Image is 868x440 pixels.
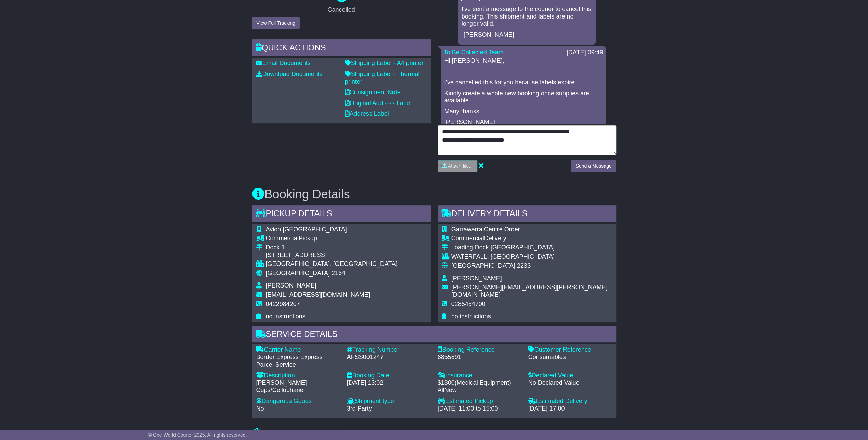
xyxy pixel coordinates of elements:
div: Description [256,372,340,379]
span: Commercial [266,235,299,242]
div: [GEOGRAPHIC_DATA], [GEOGRAPHIC_DATA] [266,260,398,268]
div: [PERSON_NAME] Cups/Cellophane [256,379,340,394]
div: [DATE] 11:00 to 15:00 [438,405,521,413]
p: Kindly create a whole new booking once supplies are available. [444,90,603,105]
div: Customer Reference [528,346,612,354]
span: 0285454700 [451,301,485,307]
p: Cancelled [252,6,431,14]
a: Email Documents [256,60,311,66]
span: [PERSON_NAME] [266,282,316,289]
div: Declared Value [528,372,612,379]
span: [GEOGRAPHIC_DATA] [451,262,515,269]
div: Border Express Express Parcel Service [256,354,340,368]
div: AllNew [438,387,521,394]
p: Many thanks, [444,108,603,115]
div: WATERFALL, [GEOGRAPHIC_DATA] [451,253,612,261]
div: Service Details [252,326,616,344]
span: [GEOGRAPHIC_DATA] [266,270,330,277]
span: © One World Courier 2025. All rights reserved. [148,432,247,438]
div: [DATE] 09:49 [567,49,603,57]
span: no instructions [266,313,306,320]
div: Loading Dock [GEOGRAPHIC_DATA] [451,244,612,252]
a: To Be Collected Team [444,49,504,56]
button: View Full Tracking [252,17,300,29]
div: 6855891 [438,354,521,361]
span: Avion [GEOGRAPHIC_DATA] [266,226,347,233]
h3: Booking Details [252,187,616,201]
span: 2233 [517,262,531,269]
span: [PERSON_NAME] [451,275,502,282]
span: Medical Equipment [457,379,509,386]
div: Pickup [266,235,398,242]
div: Dangerous Goods [256,398,340,405]
span: [EMAIL_ADDRESS][DOMAIN_NAME] [266,291,370,298]
div: Estimated Delivery [528,398,612,405]
p: I've sent a message to the courier to cancel this booking. This shipment and labels are no longer... [462,5,592,28]
a: Original Address Label [345,100,412,107]
div: Estimated Pickup [438,398,521,405]
div: Shipment type [347,398,431,405]
div: Tracking Number [347,346,431,354]
div: Dock 1 [266,244,398,252]
span: Commercial [451,235,484,242]
a: Download Documents [256,71,323,77]
div: AFSS001247 [347,354,431,361]
p: I've cancelled this for you because labels expire. [444,79,603,86]
div: Delivery [451,235,612,242]
div: [STREET_ADDRESS] [266,252,398,259]
a: Shipping Label - A4 printer [345,60,424,66]
div: Quick Actions [252,39,431,58]
span: 2164 [332,270,345,277]
p: [PERSON_NAME] [444,119,603,126]
div: Delivery Details [438,205,616,224]
p: -[PERSON_NAME] [462,31,592,39]
div: Carrier Name [256,346,340,354]
a: Address Label [345,110,389,117]
div: [DATE] 17:00 [528,405,612,413]
div: [DATE] 13:02 [347,379,431,387]
span: 1300 [441,379,455,386]
div: Booking Reference [438,346,521,354]
div: Consumables [528,354,612,361]
div: Pickup Details [252,205,431,224]
span: no instructions [451,313,491,320]
span: No [256,405,264,412]
button: Send a Message [571,160,616,172]
p: Hi [PERSON_NAME], [444,57,603,65]
a: Shipping Label - Thermal printer [345,71,420,85]
div: Booking Date [347,372,431,379]
a: Consignment Note [345,89,401,96]
div: Insurance [438,372,521,379]
span: [PERSON_NAME][EMAIL_ADDRESS][PERSON_NAME][DOMAIN_NAME] [451,284,608,298]
div: $ ( ) [438,379,521,394]
span: Garrawarra Centre Order [451,226,520,233]
span: 0422984207 [266,301,300,307]
span: 3rd Party [347,405,372,412]
div: No Declared Value [528,379,612,387]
